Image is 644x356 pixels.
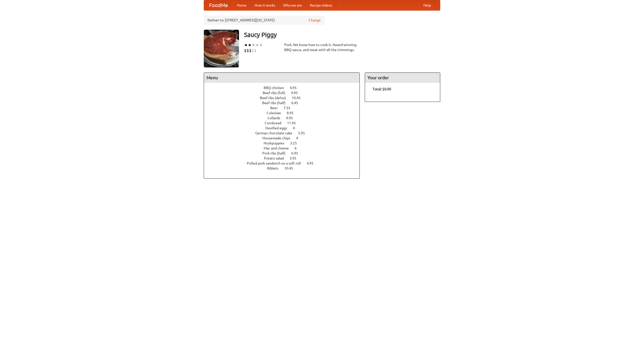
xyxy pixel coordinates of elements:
span: 4.95 [290,86,302,90]
span: Riblets [267,166,284,170]
a: Hushpuppies 3.25 [264,141,306,145]
span: Collards [267,116,285,120]
span: Pork ribs (half) [262,151,291,155]
span: Beef ribs (delux) [260,96,291,100]
span: 7.55 [284,106,295,110]
span: 10.45 [292,96,306,100]
span: German chocolate cake [255,131,297,135]
div: Pork. We know how to cook it. Award-winning BBQ sauce, and meat with all the trimmings. [284,42,360,52]
span: Cornbread [265,121,286,125]
a: Help [419,0,435,10]
h4: Menu [204,73,359,83]
span: 9.95 [291,91,303,95]
li: $ [244,48,247,53]
b: Total: $0.00 [373,87,391,91]
a: Housemade chips 4 [262,136,307,140]
a: Beer 7.55 [270,106,300,110]
li: ★ [244,42,248,48]
span: 11.45 [287,121,301,125]
span: Potato salad [264,156,289,160]
li: ★ [259,42,263,48]
img: angular.jpg [204,30,239,67]
span: 9.95 [286,116,298,120]
span: 8.95 [287,111,299,115]
a: Potato salad 3.95 [264,156,306,160]
span: Pulled pork sandwich on a soft roll [247,161,306,165]
span: Beef ribs (half) [262,101,291,105]
li: $ [249,48,252,53]
span: 6 [295,146,302,150]
a: How it works [251,0,279,10]
a: FoodMe [204,0,233,10]
a: German chocolate cake 5.95 [255,131,314,135]
span: 6.95 [291,151,303,155]
a: Coleslaw 8.95 [267,111,303,115]
a: Collards 9.95 [267,116,302,120]
span: Coleslaw [267,111,286,115]
h4: Your order [365,73,440,83]
span: 10.45 [284,166,298,170]
span: 5.95 [298,131,310,135]
span: 6.45 [291,101,303,105]
span: BBQ chicken [264,86,289,90]
span: 3.25 [290,141,302,145]
div: Deliver to: [STREET_ADDRESS][US_STATE] [204,16,325,25]
a: Pulled pork sandwich on a soft roll 4.95 [247,161,323,165]
span: 4 [296,136,303,140]
a: Who we are [279,0,306,10]
a: Recipe videos [306,0,336,10]
span: Hushpuppies [264,141,289,145]
li: $ [247,48,249,53]
a: Devilled eggs 4 [265,126,304,130]
a: Pork ribs (half) 6.95 [262,151,307,155]
h3: Saucy Piggy [244,30,440,40]
li: ★ [252,42,255,48]
span: 4 [293,126,300,130]
a: Beef ribs (delux) 10.45 [260,96,310,100]
span: Housemade chips [262,136,295,140]
a: Change [309,18,321,23]
a: BBQ chicken 4.95 [264,86,306,90]
li: $ [252,48,254,53]
span: Beef ribs (full) [263,91,290,95]
li: $ [254,48,257,53]
a: Riblets 10.45 [267,166,302,170]
a: Beef ribs (half) 6.45 [262,101,307,105]
span: Devilled eggs [265,126,292,130]
a: Beef ribs (full) 9.95 [263,91,307,95]
span: 3.95 [290,156,301,160]
span: Mac and cheese [264,146,294,150]
a: Cornbread 11.45 [265,121,305,125]
span: Beer [270,106,283,110]
a: Mac and cheese 6 [264,146,306,150]
span: 4.95 [307,161,318,165]
li: ★ [255,42,259,48]
a: Home [233,0,251,10]
li: ★ [248,42,252,48]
